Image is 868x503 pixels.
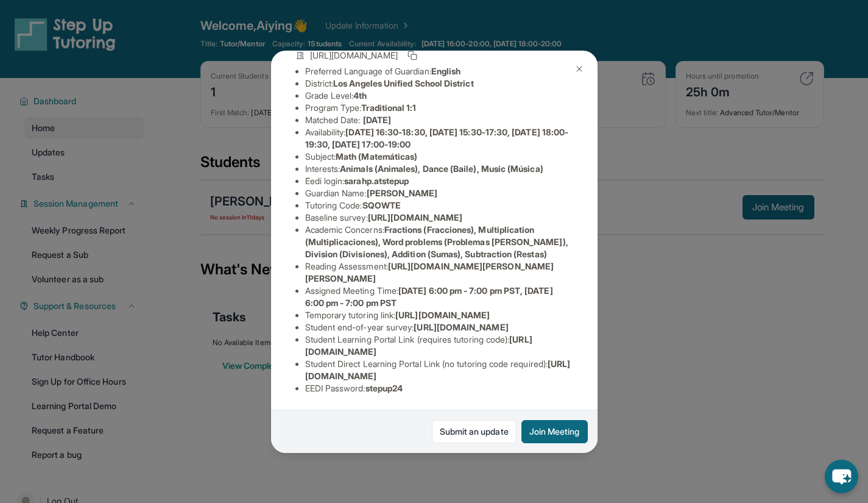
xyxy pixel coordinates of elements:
li: Tutoring Code : [305,199,573,212]
span: Math (Matemáticas) [336,151,417,162]
li: Interests : [305,163,573,175]
li: Preferred Language of Guardian: [305,65,573,77]
li: Availability: [305,126,573,151]
li: Baseline survey : [305,212,573,224]
span: Los Angeles Unified School District [333,78,473,88]
span: [URL][DOMAIN_NAME] [395,310,490,320]
li: Temporary tutoring link : [305,309,573,321]
span: [PERSON_NAME] [367,188,438,198]
span: [URL][DOMAIN_NAME] [414,322,508,332]
li: Grade Level: [305,90,573,102]
button: Join Meeting [521,420,588,443]
li: Subject : [305,151,573,163]
li: Student end-of-year survey : [305,321,573,334]
span: sarahp.atstepup [344,176,409,186]
button: Copy link [405,48,420,63]
li: Program Type: [305,102,573,114]
span: stepup24 [365,383,403,393]
span: Fractions (Fracciones), Multiplication (Multiplicaciones), Word problems (Problemas [PERSON_NAME]... [305,224,568,259]
span: English [431,66,461,76]
li: EEDI Password : [305,382,573,394]
span: [DATE] 16:30-18:30, [DATE] 15:30-17:30, [DATE] 18:00-19:30, [DATE] 17:00-19:00 [305,127,569,149]
li: Reading Assessment : [305,260,573,285]
li: Guardian Name : [305,187,573,199]
span: 4th [353,90,367,101]
li: District: [305,77,573,90]
span: [URL][DOMAIN_NAME] [368,212,462,223]
li: Assigned Meeting Time : [305,285,573,309]
li: Academic Concerns : [305,224,573,260]
span: SQOWTE [362,200,401,210]
button: chat-button [825,460,858,493]
li: Matched Date: [305,114,573,126]
span: [DATE] [363,115,391,125]
span: Traditional 1:1 [361,102,416,113]
li: Eedi login : [305,175,573,187]
span: Animals (Animales), Dance (Baile), Music (Música) [340,163,543,174]
span: [URL][DOMAIN_NAME] [310,49,398,62]
a: Submit an update [432,420,517,443]
span: [URL][DOMAIN_NAME][PERSON_NAME][PERSON_NAME] [305,261,554,284]
img: Close Icon [574,64,584,74]
li: Student Learning Portal Link (requires tutoring code) : [305,334,573,358]
span: [DATE] 6:00 pm - 7:00 pm PST, [DATE] 6:00 pm - 7:00 pm PST [305,285,553,308]
li: Student Direct Learning Portal Link (no tutoring code required) : [305,358,573,382]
